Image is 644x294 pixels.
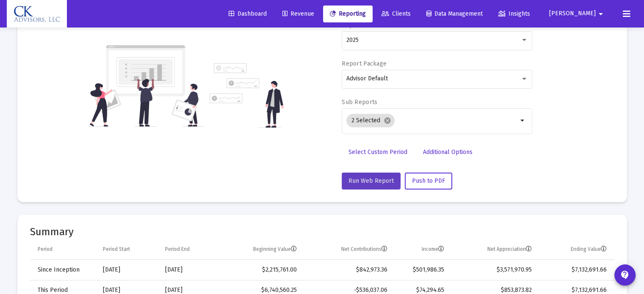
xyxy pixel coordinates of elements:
a: Dashboard [222,5,274,22]
mat-chip-list: Selection [346,112,518,129]
div: Beginning Value [253,246,297,253]
span: Additional Options [423,148,473,156]
span: 2025 [346,36,359,44]
mat-icon: arrow_drop_down [596,5,606,22]
button: [PERSON_NAME] [539,5,616,22]
div: Period Start [103,246,130,253]
mat-chip: 2 Selected [346,114,395,127]
td: $501,986.35 [393,260,450,280]
td: Column Beginning Value [218,239,303,260]
div: Income [421,246,444,253]
div: [DATE] [103,266,153,274]
button: Push to PDF [405,173,452,190]
td: Column Net Appreciation [450,239,537,260]
td: Column Period End [159,239,218,260]
div: Ending Value [571,246,607,253]
span: Push to PDF [412,177,445,184]
div: Net Appreciation [487,246,531,253]
span: Revenue [282,10,314,17]
img: Dashboard [13,5,61,22]
div: Net Contributions [341,246,387,253]
td: $2,215,761.00 [218,260,303,280]
a: Reporting [323,5,373,22]
span: Clients [381,10,411,17]
img: reporting-alt [210,63,284,128]
mat-card-title: Summary [30,228,614,236]
a: Clients [375,5,417,22]
a: Insights [492,5,537,22]
mat-icon: cancel [384,117,391,124]
div: Period [38,246,53,253]
td: $3,571,970.95 [450,260,537,280]
td: Column Income [393,239,450,260]
td: Since Inception [30,260,97,280]
a: Revenue [276,5,321,22]
div: [DATE] [165,266,212,274]
span: Dashboard [229,10,267,17]
button: Run Web Report [342,173,401,190]
td: Column Ending Value [537,239,614,260]
mat-icon: contact_support [620,270,630,280]
label: Report Package [342,60,387,67]
a: Data Management [420,5,489,22]
td: $7,132,691.66 [537,260,614,280]
div: Period End [165,246,190,253]
span: Advisor Default [346,75,388,82]
span: [PERSON_NAME] [549,10,596,17]
mat-icon: arrow_drop_down [518,115,528,126]
label: Sub Reports [342,99,377,106]
img: reporting [88,44,205,128]
td: $842,973.36 [303,260,393,280]
span: Insights [498,10,530,17]
td: Column Period [30,239,97,260]
span: Select Custom Period [348,148,407,156]
span: Reporting [330,10,366,17]
span: Run Web Report [348,177,394,184]
span: Data Management [426,10,483,17]
td: Column Period Start [97,239,159,260]
td: Column Net Contributions [303,239,393,260]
